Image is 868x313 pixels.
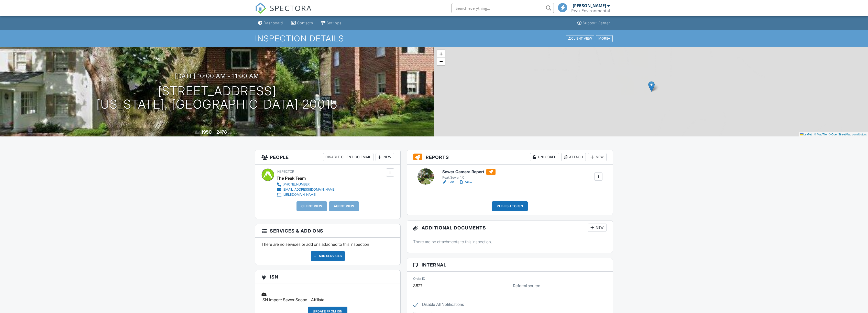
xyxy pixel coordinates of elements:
[442,176,496,180] div: Peak Sewer 1.0
[277,192,335,197] a: [URL][DOMAIN_NAME]
[255,34,613,43] h1: Inspection Details
[311,251,345,261] div: Add Services
[255,3,266,14] img: The Best Home Inspection Software - Spectora
[573,3,606,8] div: [PERSON_NAME]
[437,58,445,65] a: Zoom out
[323,153,373,161] div: Disable Client CC Email
[277,170,294,173] span: Inspector
[376,153,394,161] div: New
[297,21,313,25] div: Contacts
[413,302,464,308] label: Disable All Notifications
[407,150,613,165] h3: Reports
[255,270,400,284] h3: ISN
[566,35,594,42] div: Client View
[283,188,335,192] div: [EMAIL_ADDRESS][DOMAIN_NAME]
[216,129,227,135] div: 2478
[175,73,259,79] h3: [DATE] 10:00 am - 11:00 am
[201,129,212,135] div: 1950
[263,21,283,25] div: Dashboard
[255,238,400,265] div: There are no services or add ons attached to this inspection
[530,153,559,161] div: Unlocked
[437,50,445,58] a: Zoom in
[283,182,311,187] div: [PHONE_NUMBER]
[255,224,400,238] h3: Services & Add ons
[800,133,812,136] a: Leaflet
[492,201,528,211] div: Publish to ISN
[195,131,201,134] span: Built
[452,3,554,13] input: Search everything...
[439,58,443,65] span: −
[228,131,235,134] span: sq. ft.
[565,36,596,40] a: Client View
[575,18,612,28] a: Support Center
[407,221,613,235] h3: Additional Documents
[256,18,285,28] a: Dashboard
[442,169,496,175] h6: Sewer Camera Report
[812,133,813,136] span: |
[413,276,425,281] label: Order ID
[588,153,607,161] div: New
[96,84,338,111] h1: [STREET_ADDRESS] [US_STATE], [GEOGRAPHIC_DATA] 20015
[829,133,867,136] a: © OpenStreetMap contributors
[270,3,312,13] span: SPECTORA
[413,239,607,245] p: There are no attachments to this inspection.
[255,7,312,18] a: SPECTORA
[289,18,315,28] a: Contacts
[258,288,397,307] div: ISN Import: Sewer Scope - Affiliate
[277,187,335,192] a: [EMAIL_ADDRESS][DOMAIN_NAME]
[571,8,610,13] div: Peak Environmental
[283,193,316,197] div: [URL][DOMAIN_NAME]
[513,283,540,288] label: Referral source
[327,21,342,25] div: Settings
[277,174,306,182] div: The Peak Team
[319,18,344,28] a: Settings
[407,258,613,272] h3: Internal
[459,180,472,185] a: View
[439,51,443,57] span: +
[561,153,586,161] div: Attach
[596,35,613,42] div: More
[255,150,400,165] h3: People
[442,169,496,180] a: Sewer Camera Report Peak Sewer 1.0
[648,81,655,92] img: Marker
[442,180,454,185] a: Edit
[277,182,335,187] a: [PHONE_NUMBER]
[814,133,828,136] a: © MapTiler
[583,21,610,25] div: Support Center
[588,224,607,232] div: New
